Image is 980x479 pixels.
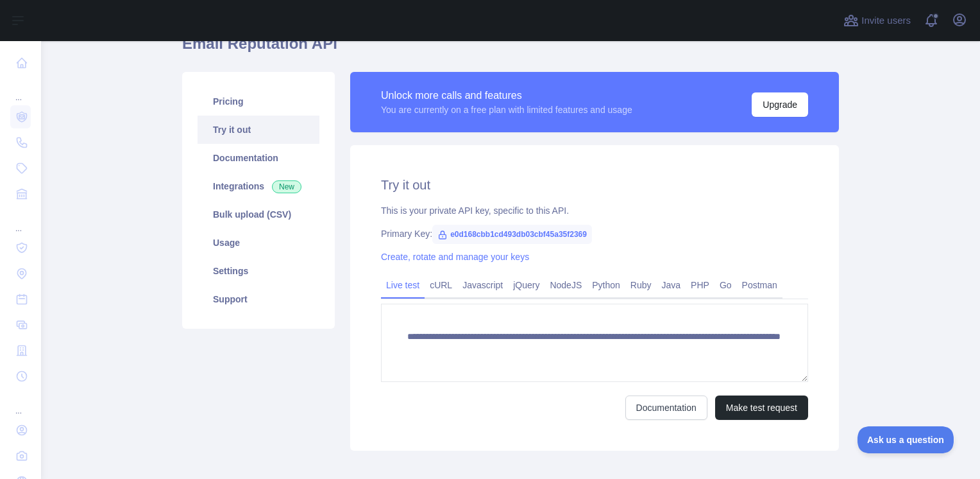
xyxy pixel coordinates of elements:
[198,200,319,229] a: Bulk upload (CSV)
[587,275,625,295] a: Python
[715,396,808,420] button: Make test request
[198,229,319,257] a: Usage
[10,77,31,103] div: ...
[182,33,839,64] h1: Email Reputation API
[857,426,954,453] iframe: Toggle Customer Support
[425,275,457,295] a: cURL
[545,275,587,295] a: NodeJS
[198,285,319,313] a: Support
[861,13,911,28] span: Invite users
[457,275,508,295] a: Javascript
[198,116,319,144] a: Try it out
[625,275,657,295] a: Ruby
[657,275,686,295] a: Java
[381,88,632,103] div: Unlock more calls and features
[198,172,319,200] a: Integrations New
[737,275,782,295] a: Postman
[272,180,301,193] span: New
[508,275,545,295] a: jQuery
[381,252,529,262] a: Create, rotate and manage your keys
[381,204,808,217] div: This is your private API key, specific to this API.
[10,390,31,416] div: ...
[198,144,319,172] a: Documentation
[381,275,425,295] a: Live test
[432,225,592,244] span: e0d168cbb1cd493db03cbf45a35f2369
[10,208,31,234] div: ...
[841,10,913,31] button: Invite users
[198,87,319,116] a: Pricing
[381,103,632,116] div: You are currently on a free plan with limited features and usage
[381,227,808,240] div: Primary Key:
[625,396,707,420] a: Documentation
[198,257,319,285] a: Settings
[752,92,808,117] button: Upgrade
[686,275,714,295] a: PHP
[381,176,808,194] h2: Try it out
[714,275,737,295] a: Go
